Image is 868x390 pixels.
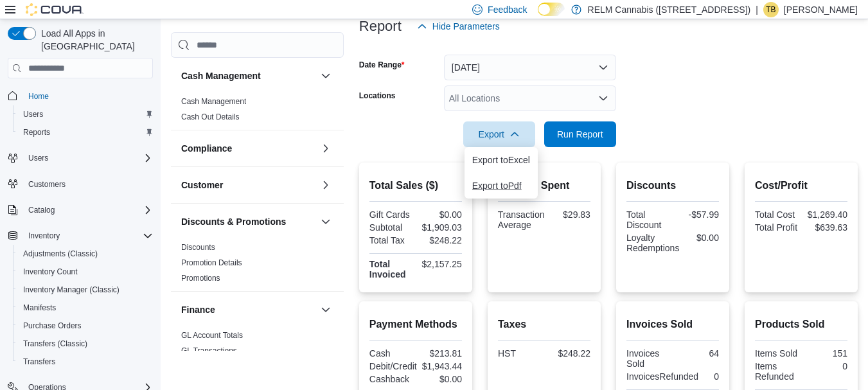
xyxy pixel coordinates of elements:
[626,209,670,230] div: Total Discount
[23,228,153,244] span: Inventory
[18,300,61,315] a: Manifests
[626,371,698,382] div: InvoicesRefunded
[181,142,232,155] h3: Compliance
[369,222,413,233] div: Subtotal
[23,176,153,192] span: Customers
[755,348,799,359] div: Items Sold
[804,348,847,359] div: 151
[18,336,93,351] a: Transfers (Classic)
[18,354,153,369] span: Transfers
[369,374,413,384] div: Cashback
[684,233,719,243] div: $0.00
[472,155,530,165] span: Export to Excel
[756,2,758,17] p: |
[23,177,71,192] a: Customers
[549,209,590,220] div: $29.83
[181,179,223,191] h3: Customer
[23,202,153,218] span: Catalog
[598,93,608,103] button: Open list of options
[23,321,82,331] span: Purchase Orders
[23,357,55,367] span: Transfers
[547,348,590,359] div: $248.22
[626,178,719,193] h2: Discounts
[171,94,344,130] div: Cash Management
[13,281,158,299] button: Inventory Manager (Classic)
[3,86,158,105] button: Home
[23,89,54,104] a: Home
[13,123,158,141] button: Reports
[23,285,120,295] span: Inventory Manager (Classic)
[181,273,220,283] span: Promotions
[465,173,538,199] button: Export toPdf
[418,259,462,269] div: $2,157.25
[23,303,56,313] span: Manifests
[432,20,500,33] span: Hide Parameters
[359,19,402,34] h3: Report
[181,96,246,107] span: Cash Management
[3,227,158,245] button: Inventory
[13,317,158,335] button: Purchase Orders
[463,121,535,147] button: Export
[544,121,616,147] button: Run Report
[181,215,286,228] h3: Discounts & Promotions
[23,87,153,103] span: Home
[18,318,87,333] a: Purchase Orders
[181,258,242,267] a: Promotion Details
[418,209,462,220] div: $0.00
[18,336,153,351] span: Transfers (Classic)
[763,2,779,17] div: Tyler Beckett
[181,97,246,106] a: Cash Management
[557,128,603,141] span: Run Report
[181,112,240,122] span: Cash Out Details
[18,125,55,140] a: Reports
[36,27,153,53] span: Load All Apps in [GEOGRAPHIC_DATA]
[471,121,527,147] span: Export
[498,317,590,332] h2: Taxes
[181,242,215,253] span: Discounts
[181,258,242,268] span: Promotion Details
[412,13,505,39] button: Hide Parameters
[181,346,237,355] a: GL Transactions
[28,91,49,102] span: Home
[13,263,158,281] button: Inventory Count
[181,330,243,341] span: GL Account Totals
[3,149,158,167] button: Users
[626,348,670,369] div: Invoices Sold
[755,361,799,382] div: Items Refunded
[318,68,333,84] button: Cash Management
[418,235,462,245] div: $248.22
[444,55,616,80] button: [DATE]
[13,353,158,371] button: Transfers
[472,181,530,191] span: Export to Pdf
[28,153,48,163] span: Users
[181,346,237,356] span: GL Transactions
[369,348,413,359] div: Cash
[318,177,333,193] button: Customer
[23,228,65,244] button: Inventory
[18,282,125,297] a: Inventory Manager (Classic)
[359,60,405,70] label: Date Range
[18,246,103,261] a: Adjustments (Classic)
[13,299,158,317] button: Manifests
[181,112,240,121] a: Cash Out Details
[369,209,413,220] div: Gift Cards
[18,246,153,261] span: Adjustments (Classic)
[369,235,413,245] div: Total Tax
[498,348,542,359] div: HST
[369,259,406,279] strong: Total Invoiced
[18,282,153,297] span: Inventory Manager (Classic)
[28,231,60,241] span: Inventory
[18,107,48,122] a: Users
[369,178,462,193] h2: Total Sales ($)
[626,317,719,332] h2: Invoices Sold
[369,361,417,371] div: Debit/Credit
[171,240,344,291] div: Discounts & Promotions
[18,300,153,315] span: Manifests
[23,150,53,166] button: Users
[538,16,538,17] span: Dark Mode
[28,179,66,190] span: Customers
[498,178,590,193] h2: Average Spent
[13,335,158,353] button: Transfers (Classic)
[181,331,243,340] a: GL Account Totals
[23,202,60,218] button: Catalog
